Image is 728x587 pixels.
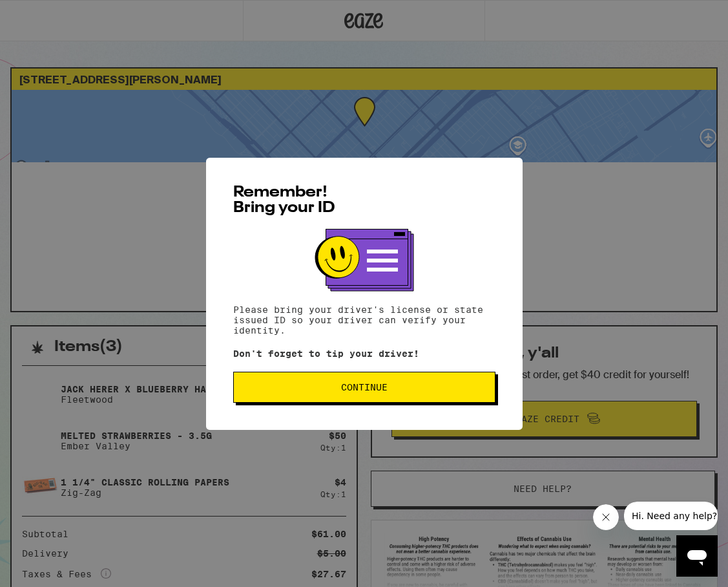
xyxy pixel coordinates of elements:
p: Don't forget to tip your driver! [233,348,495,359]
span: Remember! Bring your ID [233,185,335,216]
iframe: Button to launch messaging window [676,535,718,577]
span: Continue [341,383,388,392]
iframe: Message from company [624,502,718,530]
iframe: Close message [593,504,619,530]
button: Continue [233,372,495,403]
p: Please bring your driver's license or state issued ID so your driver can verify your identity. [233,304,495,336]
